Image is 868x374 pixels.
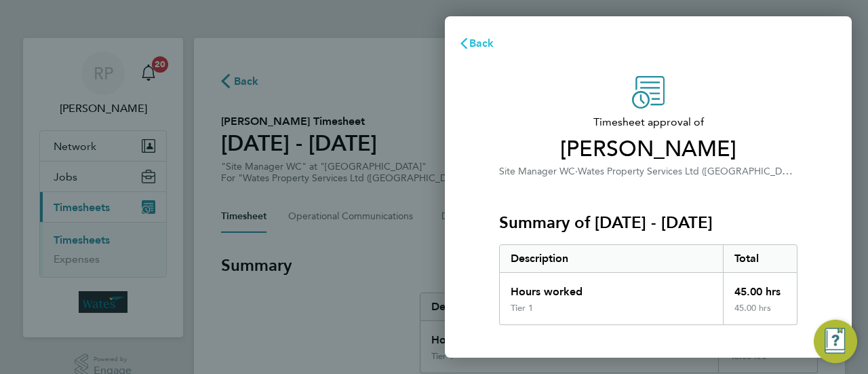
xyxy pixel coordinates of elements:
span: Back [469,37,494,50]
h3: Summary of [DATE] - [DATE] [499,212,797,233]
button: Back [445,30,508,57]
span: Wates Property Services Ltd ([GEOGRAPHIC_DATA]) [578,164,804,177]
span: Site Manager WC [499,166,575,177]
div: 45.00 hrs [723,303,797,324]
span: [PERSON_NAME] [499,136,797,163]
div: Summary of 20 - 26 Sep 2025 [499,244,797,325]
div: Description [500,245,723,272]
span: · [575,166,578,177]
button: Engage Resource Center [814,320,857,363]
div: Hours worked [500,273,723,303]
div: Tier 1 [511,303,533,314]
div: 45.00 hrs [723,273,797,303]
div: Total [723,245,797,272]
span: Timesheet approval of [499,114,797,130]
